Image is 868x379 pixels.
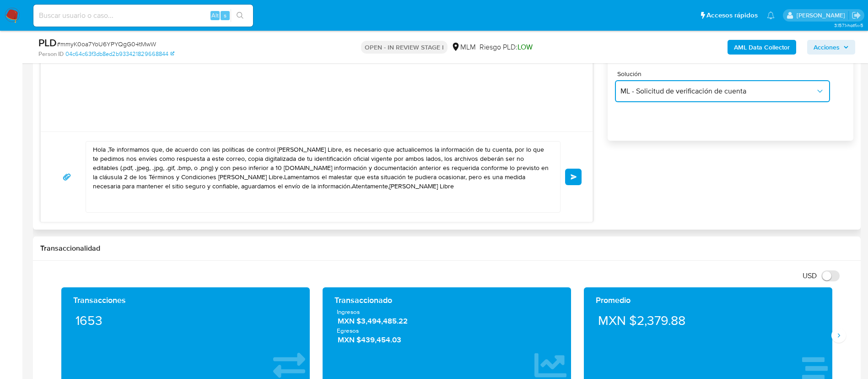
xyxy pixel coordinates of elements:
span: Accesos rápidos [706,11,758,20]
textarea: Hola ,Te informamos que, de acuerdo con las políticas de control [PERSON_NAME] Libre, es necesari... [93,142,549,212]
button: Enviar [565,169,582,185]
a: Salir [852,11,861,20]
b: PLD [38,35,57,50]
button: Acciones [807,40,855,55]
p: alicia.aldreteperez@mercadolibre.com.mx [797,11,848,20]
span: Riesgo PLD: [480,42,533,52]
span: Alt [211,11,219,20]
span: # mmyK0oa7YoU6YPYQgG04tMwW [57,39,156,49]
span: LOW [518,42,533,52]
span: ML - Solicitud de verificación de cuenta [620,87,815,96]
a: Notificaciones [767,11,775,19]
b: AML Data Collector [734,40,790,55]
span: 3.157.1-hotfix-5 [834,22,863,29]
button: AML Data Collector [728,40,796,55]
span: Solución [617,71,832,77]
b: Person ID [38,50,64,58]
button: search-icon [231,9,249,22]
span: Enviar [571,174,577,180]
h1: Transaccionalidad [40,244,853,253]
div: MLM [451,42,476,52]
span: s [224,11,226,20]
a: 04c64c63f3db8ed2b933421829668844 [65,50,174,58]
button: ML - Solicitud de verificación de cuenta [615,80,830,102]
p: OPEN - IN REVIEW STAGE I [361,41,447,54]
span: Acciones [814,40,840,55]
input: Buscar usuario o caso... [33,10,253,22]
